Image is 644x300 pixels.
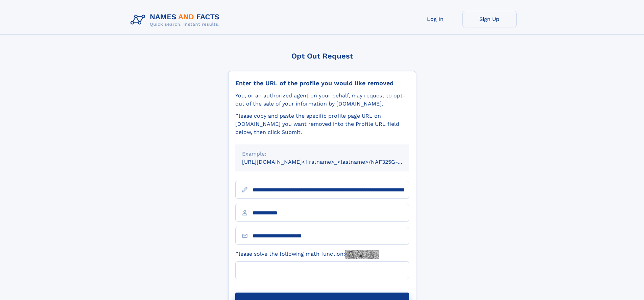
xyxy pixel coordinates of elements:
[242,150,402,158] div: Example:
[408,11,462,27] a: Log In
[228,52,416,60] div: Opt Out Request
[235,79,409,87] div: Enter the URL of the profile you would like removed
[235,92,409,108] div: You, or an authorized agent on your behalf, may request to opt-out of the sale of your informatio...
[242,159,422,165] small: [URL][DOMAIN_NAME]<firstname>_<lastname>/NAF325G-xxxxxxxx
[462,11,517,27] a: Sign Up
[235,250,379,259] label: Please solve the following math function:
[128,11,225,29] img: Logo Names and Facts
[235,112,409,136] div: Please copy and paste the specific profile page URL on [DOMAIN_NAME] you want removed into the Pr...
